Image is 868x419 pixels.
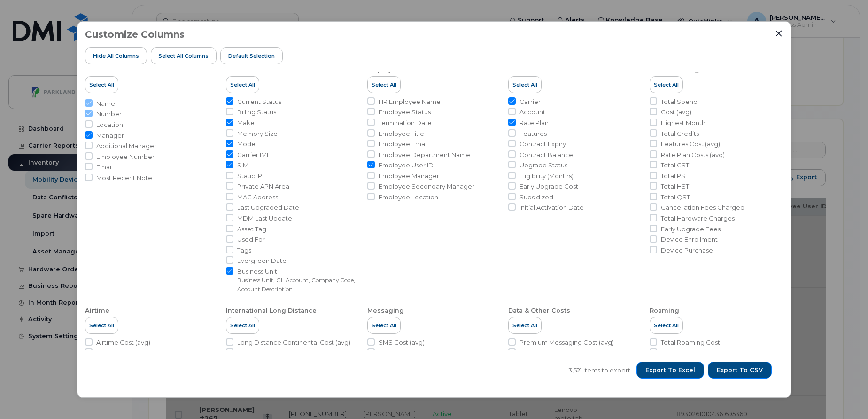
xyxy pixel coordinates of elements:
span: Initial Activation Date [519,203,584,212]
span: Static IP [237,172,262,181]
span: Device Purchase [661,246,713,255]
span: Asset Tag [237,225,266,234]
span: Subscription Services Cost (avg) [519,348,618,357]
span: Select All [230,81,255,88]
span: Upgrade Status [519,161,567,170]
span: Carrier [519,97,541,106]
span: Long Distance Continental Cost (avg) [237,338,350,347]
span: Employee User ID [379,161,434,170]
span: Rate Plan [519,119,549,127]
span: Features Cost (avg) [661,140,720,149]
button: Default Selection [220,47,283,64]
button: Select all Columns [151,47,217,64]
span: Location [96,120,123,129]
span: Manager [96,131,124,140]
span: Select all Columns [158,52,209,60]
span: HR Employee Name [379,97,441,106]
span: Device Enrollment [661,235,718,244]
span: SIM [237,161,248,170]
span: Roaming Cost (avg) [661,348,721,357]
span: Total QST [661,193,690,202]
span: Tags [237,246,251,255]
span: Export to Excel [645,366,695,374]
span: Export to CSV [717,366,763,374]
button: Hide All Columns [85,47,147,64]
span: Select All [372,322,396,329]
div: Roaming [650,307,679,315]
span: Employee Email [379,140,428,149]
span: Billing Status [237,108,276,117]
button: Select All [650,317,683,334]
span: Total PST [661,172,689,181]
button: Select All [650,76,683,93]
span: Select All [512,81,537,88]
span: Employee Number [96,152,155,161]
button: Select All [85,317,118,334]
span: Make [237,119,255,127]
span: Airtime Usage (avg) [96,348,156,357]
span: Rate Plan Costs (avg) [661,150,725,159]
span: Subsidized [519,193,553,202]
span: Select All [89,81,114,88]
button: Select All [226,76,259,93]
span: Select All [89,322,114,329]
span: Highest Month [661,119,705,127]
span: MDM Last Update [237,214,292,223]
span: Evergreen Date [237,256,287,265]
button: Export to Excel [636,362,704,379]
span: Total Spend [661,97,697,106]
span: Most Recent Note [96,174,152,182]
span: Long Distance Continental Usage (avg) [237,348,356,357]
span: Default Selection [228,52,275,60]
span: Cost (avg) [661,108,691,117]
span: SMS Usage (avg) [379,348,430,357]
span: Used For [237,235,265,244]
span: Model [237,140,257,149]
span: Premium Messaging Cost (avg) [519,338,614,347]
span: Last Upgraded Date [237,203,299,212]
span: Private APN Area [237,182,289,191]
span: Select All [372,81,396,88]
h3: Customize Columns [85,29,185,40]
span: Cancellation Fees Charged [661,203,744,212]
div: Airtime [85,307,109,315]
span: Hide All Columns [93,52,139,60]
button: Select All [226,317,259,334]
span: Employee Title [379,129,424,138]
span: Eligibility (Months) [519,172,573,181]
span: Select All [654,322,679,329]
span: Total Roaming Cost [661,338,720,347]
span: MAC Address [237,193,278,202]
span: Contract Balance [519,150,573,159]
span: 3,521 items to export [568,366,630,375]
span: Additional Manager [96,142,156,150]
span: Total HST [661,182,689,191]
button: Select All [508,76,542,93]
span: Total Hardware Charges [661,214,735,223]
span: Select All [512,322,537,329]
span: Email [96,163,113,172]
button: Select All [367,76,401,93]
button: Select All [508,317,542,334]
span: Early Upgrade Fees [661,225,721,234]
span: Features [519,129,547,138]
span: Termination Date [379,119,432,127]
button: Select All [85,76,118,93]
span: Current Status [237,97,281,106]
span: Account [519,108,545,117]
button: Close [775,29,783,38]
span: Number [96,110,122,119]
div: Messaging [367,307,404,315]
span: Employee Department Name [379,150,470,159]
span: Early Upgrade Cost [519,182,578,191]
button: Select All [367,317,401,334]
span: Name [96,99,115,108]
small: Business Unit, GL Account, Company Code, Account Description [237,277,355,293]
span: Carrier IMEI [237,150,272,159]
span: Airtime Cost (avg) [96,338,150,347]
span: Select All [654,81,679,88]
span: Total Credits [661,129,699,138]
span: Employee Status [379,108,431,117]
span: Total GST [661,161,689,170]
span: Select All [230,322,255,329]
